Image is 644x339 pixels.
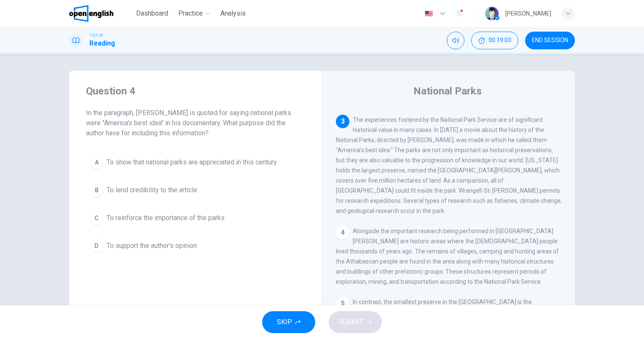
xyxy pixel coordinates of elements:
[107,241,197,251] span: To support the author's opinion
[107,185,197,195] span: To lend credibility to the article
[133,6,172,21] button: Dashboard
[413,84,482,98] h4: National Parks
[336,226,349,239] div: 4
[86,152,305,173] button: ATo show that national parks are appreciated in this century
[90,156,103,169] div: A
[336,297,349,310] div: 5
[488,37,511,44] span: 00:19:03
[175,6,214,21] button: Practice
[107,213,225,223] span: To reinforce the importance of the parks
[90,183,103,197] div: B
[86,108,305,138] span: In the paragraph, [PERSON_NAME] is quoted for saying national parks were "America's best idea" in...
[86,235,305,256] button: DTo support the author's opinion
[424,11,434,17] img: en
[471,32,518,49] div: Hide
[86,84,305,98] h4: Question 4
[262,311,315,333] button: SKIP
[217,6,249,21] button: Analysis
[336,115,349,128] div: 3
[178,8,203,19] span: Practice
[107,157,277,167] span: To show that national parks are appreciated in this century
[485,7,499,20] img: Profile picture
[86,180,305,201] button: BTo lend credibility to the article
[525,32,575,49] button: END SESSION
[471,32,518,49] button: 00:19:03
[505,8,551,19] div: [PERSON_NAME]
[136,8,168,19] span: Dashboard
[277,316,292,328] span: SKIP
[86,207,305,229] button: CTo reinforce the importance of the parks
[90,239,103,253] div: D
[69,5,113,22] img: OpenEnglish logo
[89,32,103,38] span: TOEFL®
[336,228,559,285] span: Alongside the important research being performed in [GEOGRAPHIC_DATA][PERSON_NAME] are historic a...
[69,5,133,22] a: OpenEnglish logo
[89,38,115,48] h1: Reading
[336,116,562,214] span: The experiences fostered by the National Park Service are of significant historical value in many...
[220,8,246,19] span: Analysis
[532,37,568,44] span: END SESSION
[90,211,103,225] div: C
[447,32,464,49] div: Mute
